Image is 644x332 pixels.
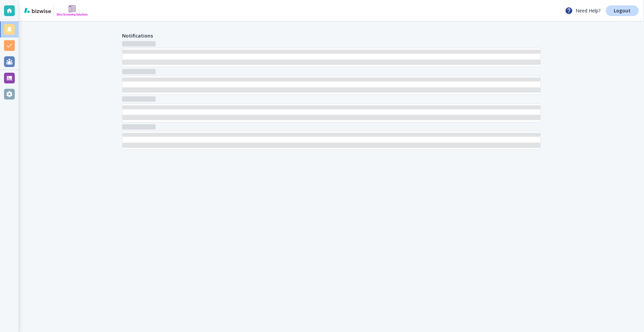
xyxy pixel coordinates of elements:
p: Logout [614,8,631,13]
p: Need Help? [565,7,600,15]
a: Logout [606,5,639,16]
h4: Notifications [122,32,153,39]
img: bizwise [24,8,51,13]
img: Ultra Screening Solutions [57,5,88,16]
